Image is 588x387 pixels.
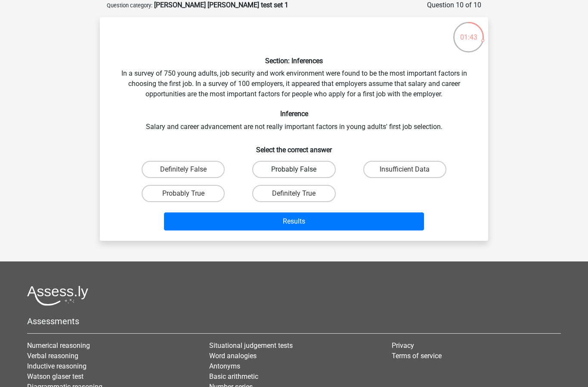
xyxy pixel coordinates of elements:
img: Assessly logo [27,286,88,306]
h6: Section: Inferences [114,57,474,65]
a: Inductive reasoning [27,362,87,370]
a: Word analogies [209,352,257,360]
div: In a survey of 750 young adults, job security and work environment were found to be the most impo... [103,24,485,234]
div: 01:43 [452,21,485,43]
small: Question category: [107,2,152,9]
a: Privacy [392,341,414,350]
a: Antonyms [209,362,240,370]
a: Verbal reasoning [27,352,78,360]
label: Definitely False [142,161,225,178]
h6: Select the correct answer [114,139,474,154]
label: Definitely True [252,185,335,202]
a: Watson glaser test [27,372,84,381]
strong: [PERSON_NAME] [PERSON_NAME] test set 1 [154,1,288,9]
h6: Inference [114,110,474,118]
a: Numerical reasoning [27,341,90,350]
label: Probably False [252,161,335,178]
a: Basic arithmetic [209,372,258,381]
label: Probably True [142,185,225,202]
button: Results [164,212,424,230]
a: Terms of service [392,352,442,360]
a: Situational judgement tests [209,341,293,350]
h5: Assessments [27,316,561,326]
label: Insufficient Data [363,161,446,178]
